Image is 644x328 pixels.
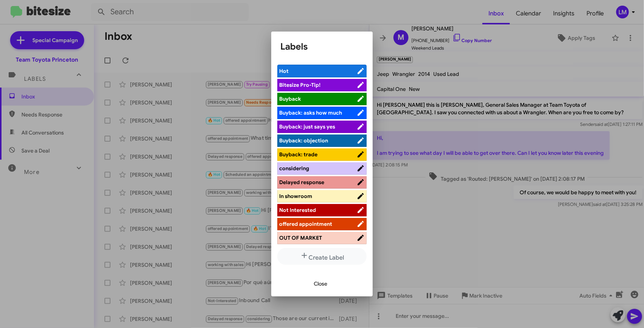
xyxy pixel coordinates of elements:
span: considering [279,165,309,172]
h1: Labels [280,41,364,53]
span: In showroom [279,193,312,200]
span: Close [314,277,327,290]
span: Bitesize Pro-Tip! [279,82,320,88]
span: OUT OF MARKET [279,234,322,241]
span: Buyback [279,95,301,102]
span: Delayed response [279,179,324,186]
span: Buyback: trade [279,151,317,158]
span: Not Interested [279,207,316,213]
span: Buyback: objection [279,137,328,144]
span: Buyback: just says yes [279,123,335,130]
span: offered appointment [279,221,332,227]
span: Hot [279,68,289,74]
span: Buyback: asks how much [279,109,342,116]
button: Close [308,277,333,290]
button: Create Label [277,248,367,265]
